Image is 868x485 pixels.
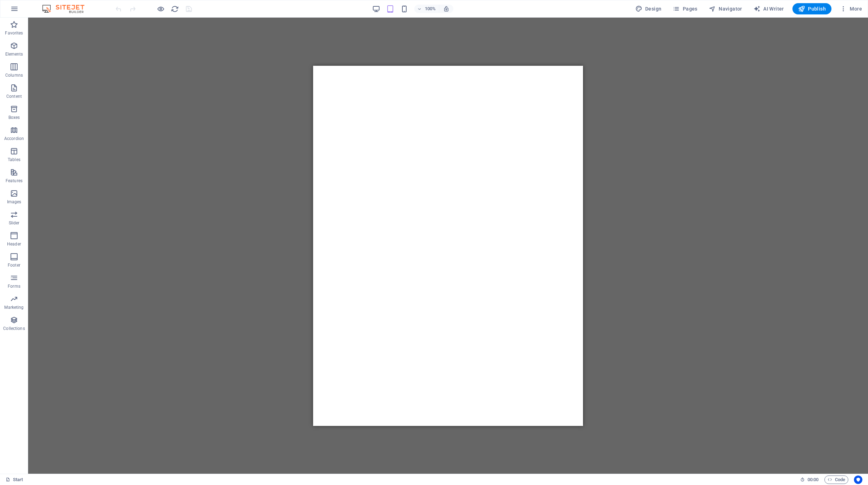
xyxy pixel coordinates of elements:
p: Columns [5,72,23,78]
p: Footer [8,262,20,268]
span: Pages [673,5,697,12]
p: Features [6,178,22,184]
span: Publish [798,5,826,12]
div: Design (Ctrl+Alt+Y) [633,3,665,14]
button: Code [824,476,848,484]
button: Click here to leave preview mode and continue editing [156,5,165,13]
a: Click to cancel selection. Double-click to open Pages [6,476,23,484]
button: Usercentrics [854,476,862,484]
button: Design [633,3,665,14]
img: Editor Logo [40,5,93,13]
p: Slider [9,220,20,226]
h6: Session time [800,476,819,484]
button: Publish [792,3,831,14]
span: Design [635,5,662,12]
button: Pages [670,3,700,14]
p: Header [7,241,21,247]
button: reload [170,5,179,13]
span: More [840,5,862,12]
p: Forms [8,283,20,289]
p: Images [7,199,21,205]
h6: 100% [425,5,436,13]
p: Favorites [5,30,23,36]
p: Elements [5,51,23,57]
button: Navigator [706,3,745,14]
span: Code [828,476,845,484]
p: Tables [8,157,20,162]
i: On resize automatically adjust zoom level to fit chosen device. [443,6,449,12]
p: Collections [3,326,25,331]
button: 100% [414,5,439,13]
button: More [837,3,865,14]
span: 00 00 [808,476,818,484]
p: Content [6,94,22,99]
span: : [812,477,814,482]
button: AI Writer [751,3,787,14]
i: Reload page [171,5,179,13]
span: Navigator [709,5,742,12]
span: AI Writer [753,5,784,12]
p: Boxes [8,115,20,120]
p: Marketing [4,305,24,310]
p: Accordion [4,136,24,141]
